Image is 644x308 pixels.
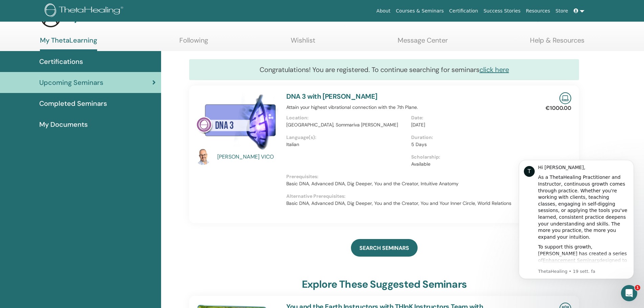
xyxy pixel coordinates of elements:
div: Congratulations! You are registered. To continue searching for seminars [189,59,579,80]
a: [PERSON_NAME] VICO [217,153,280,161]
div: To support this growth, [PERSON_NAME] has created a series of designed to help you refine your kn... [29,94,120,167]
a: DNA 3 with [PERSON_NAME] [286,92,377,101]
p: Message from ThetaHealing, sent 19 sett. fa [29,119,120,125]
p: Basic DNA, Advanced DNA, Dig Deeper, You and the Creator, Intuitive Anatomy [286,180,536,187]
p: Italian [286,141,407,148]
iframe: Intercom live chat [621,285,637,301]
p: Attain your highest vibrational connection with the 7th Plane. [286,104,536,111]
p: Available [411,161,532,168]
span: Upcoming Seminars [39,77,103,88]
h3: explore these suggested seminars [302,278,467,290]
a: click here [480,65,509,74]
a: Help & Resources [530,36,584,49]
span: My Documents [39,119,88,129]
img: DNA 3 [195,92,278,151]
a: Enhancement Seminars [34,108,91,113]
p: Date : [411,114,532,121]
p: Duration : [411,134,532,141]
a: Certification [446,5,481,17]
a: Following [179,36,208,49]
h3: My Dashboard [64,11,133,23]
a: Success Stories [481,5,523,17]
p: Scholarship : [411,153,532,161]
img: logo.png [45,3,126,19]
img: default.jpg [195,149,211,165]
a: SEARCH SEMINARS [351,239,418,257]
iframe: Intercom notifications messaggio [509,150,644,290]
a: Message Center [398,36,448,49]
p: Alternative Prerequisites : [286,193,536,200]
p: Location : [286,114,407,121]
a: Wishlist [291,36,315,49]
p: Basic DNA, Advanced DNA, Dig Deeper, You and the Creator, You and Your Inner Circle, World Relations [286,200,536,207]
p: 5 Days [411,141,532,148]
a: My ThetaLearning [40,36,97,51]
p: Prerequisites : [286,173,536,180]
p: Language(s) : [286,134,407,141]
a: Resources [523,5,553,17]
span: Certifications [39,56,83,67]
a: Courses & Seminars [393,5,447,17]
a: Store [553,5,571,17]
p: [GEOGRAPHIC_DATA], Sommariva [PERSON_NAME] [286,121,407,128]
p: [DATE] [411,121,532,128]
a: About [374,5,393,17]
span: Completed Seminars [39,98,107,109]
span: 1 [635,285,640,290]
p: €1000.00 [546,104,571,112]
img: Live Online Seminar [559,92,571,104]
span: SEARCH SEMINARS [359,244,409,252]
